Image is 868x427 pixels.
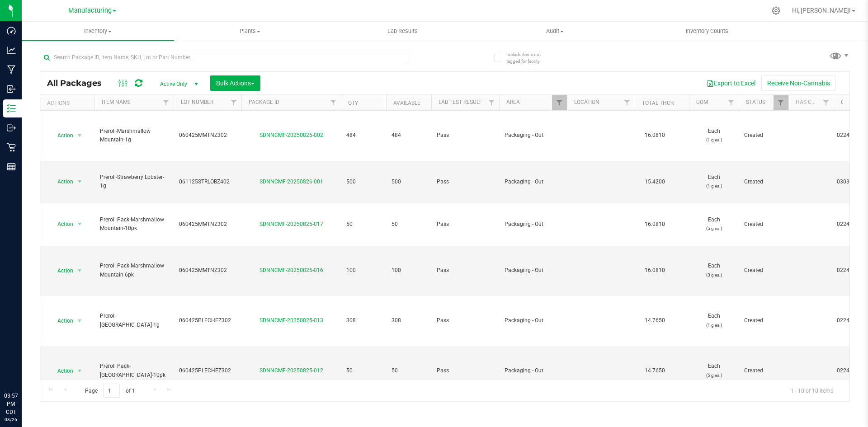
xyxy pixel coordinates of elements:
[100,127,168,144] span: Preroll-Marshmallow Mountain-1g
[437,366,494,375] span: Pass
[819,95,834,110] a: Filter
[506,51,552,65] span: Include items not tagged for facility
[49,175,74,188] span: Action
[74,129,85,142] span: select
[259,317,323,324] a: SDNNCMF-20250825-013
[179,131,236,140] span: 060425MMTNZ302
[505,178,561,186] span: Packaging - Out
[694,127,733,144] span: Each
[175,27,326,35] span: Plants
[505,316,561,325] span: Packaging - Out
[179,220,236,229] span: 060425MMTNZ302
[437,316,494,325] span: Pass
[74,365,85,377] span: select
[7,46,16,55] inline-svg: Analytics
[631,22,783,41] a: Inventory Counts
[259,221,323,227] a: SDNNCMF-20250825-017
[47,78,111,88] span: All Packages
[346,220,381,229] span: 50
[393,100,420,106] a: Available
[640,175,670,188] span: 15.4200
[74,264,85,277] span: select
[746,99,765,105] a: Status
[7,26,16,35] inline-svg: Dashboard
[744,266,783,275] span: Created
[694,216,733,233] span: Each
[484,95,499,110] a: Filter
[346,366,381,375] span: 50
[640,264,670,277] span: 16.0810
[792,7,851,14] span: Hi, [PERSON_NAME]!
[326,22,479,41] a: Lab Results
[642,100,675,106] a: Total THC%
[640,314,670,327] span: 14.7650
[49,129,74,142] span: Action
[179,316,236,325] span: 060425PLECHEZ302
[179,366,236,375] span: 060425PLECHEZ302
[68,7,112,14] span: Manufacturing
[7,162,16,171] inline-svg: Reports
[439,99,481,105] a: Lab Test Result
[694,321,733,329] p: (1 g ea.)
[326,95,341,110] a: Filter
[694,182,733,190] p: (1 g ea.)
[505,220,561,229] span: Packaging - Out
[7,65,16,74] inline-svg: Manufacturing
[100,362,168,379] span: Preroll Pack-[GEOGRAPHIC_DATA]-10pk
[7,143,16,152] inline-svg: Retail
[74,218,85,230] span: select
[640,218,670,231] span: 16.0810
[159,95,174,110] a: Filter
[74,175,85,188] span: select
[552,95,567,110] a: Filter
[7,104,16,113] inline-svg: Inventory
[49,314,74,327] span: Action
[27,353,38,364] iframe: Resource center unread badge
[694,371,733,380] p: (5 g ea.)
[505,366,561,375] span: Packaging - Out
[259,132,323,138] a: SDNNCMF-20250826-002
[392,366,426,375] span: 50
[100,312,168,329] span: Preroll-[GEOGRAPHIC_DATA]-1g
[49,264,74,277] span: Action
[744,131,783,140] span: Created
[100,173,168,190] span: Preroll-Strawberry Lobster-1g
[181,99,213,105] a: Lot Number
[346,266,381,275] span: 100
[761,75,836,91] button: Receive Non-Cannabis
[392,266,426,275] span: 100
[22,22,174,41] a: Inventory
[210,75,260,91] button: Bulk Actions
[40,51,409,64] input: Search Package ID, Item Name, SKU, Lot or Part Number...
[348,100,358,106] a: Qty
[47,100,91,106] div: Actions
[701,75,761,91] button: Export to Excel
[7,123,16,132] inline-svg: Outbound
[259,367,323,374] a: SDNNCMF-20250825-012
[77,384,142,398] span: Page of 1
[437,131,494,140] span: Pass
[100,262,168,279] span: Preroll Pack-Marshmallow Mountain-6pk
[346,178,381,186] span: 500
[788,95,834,111] th: Has COA
[694,271,733,279] p: (3 g ea.)
[104,384,120,398] input: 1
[574,99,599,105] a: Location
[694,136,733,144] p: (1 g ea.)
[74,314,85,327] span: select
[620,95,635,110] a: Filter
[694,312,733,329] span: Each
[174,22,326,41] a: Plants
[102,99,131,105] a: Item Name
[694,362,733,379] span: Each
[49,218,74,230] span: Action
[724,95,739,110] a: Filter
[696,99,708,105] a: UOM
[744,316,783,325] span: Created
[694,224,733,233] p: (5 g ea.)
[437,266,494,275] span: Pass
[506,99,520,105] a: Area
[375,27,430,35] span: Lab Results
[179,266,236,275] span: 060425MMTNZ302
[744,178,783,186] span: Created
